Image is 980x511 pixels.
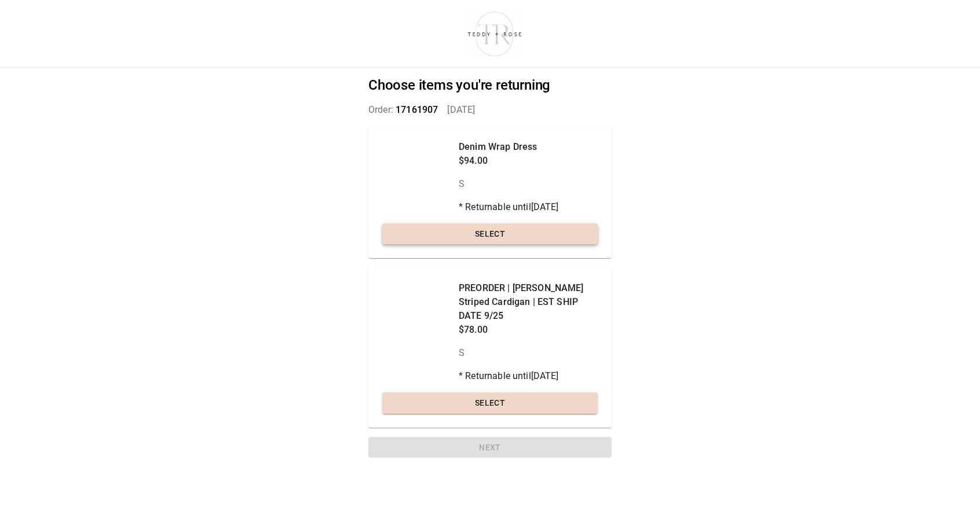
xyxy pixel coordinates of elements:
button: Select [382,392,598,414]
p: Denim Wrap Dress [459,140,559,154]
p: * Returnable until [DATE] [459,200,559,214]
p: * Returnable until [DATE] [459,369,598,383]
h2: Choose items you're returning [368,77,612,94]
p: S [459,346,598,360]
p: Order: [DATE] [368,103,612,117]
p: PREORDER | [PERSON_NAME] Striped Cardigan | EST SHIP DATE 9/25 [459,281,598,323]
button: Select [382,223,598,245]
img: shop-teddyrose.myshopify.com-d93983e8-e25b-478f-b32e-9430bef33fdd [462,9,528,58]
p: $78.00 [459,323,598,337]
p: S [459,177,559,191]
p: $94.00 [459,154,559,168]
span: 17161907 [396,104,438,115]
